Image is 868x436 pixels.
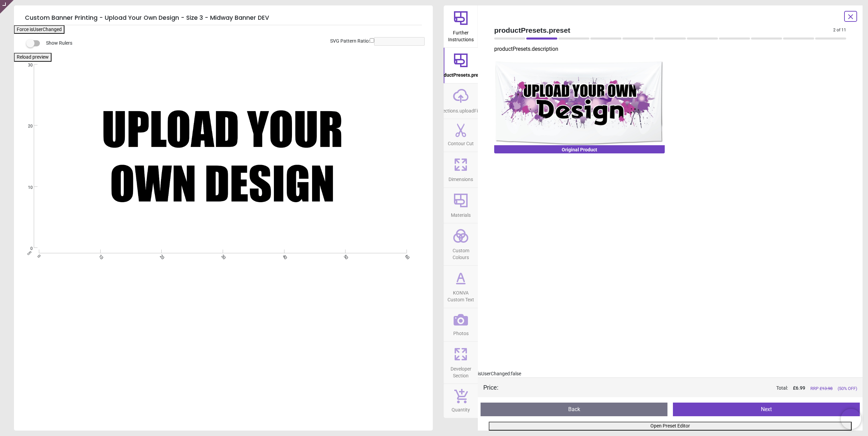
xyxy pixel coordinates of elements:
[26,250,32,256] span: cm
[20,185,33,191] span: 10
[833,27,846,33] span: 2 of 11
[793,385,805,392] span: £
[97,254,102,258] span: 10
[444,119,478,152] button: Contour Cut
[481,403,667,416] button: Back
[453,327,469,337] span: Photos
[20,246,33,252] span: 0
[20,123,33,129] span: 20
[444,5,478,47] button: Further Instructions
[810,386,833,392] span: RRP
[494,145,665,153] span: Original Product
[444,286,477,303] span: KONVA Custom Text
[330,38,370,45] label: SVG Pattern Ratio:
[444,266,478,307] button: KONVA Custom Text
[403,254,408,258] span: 60
[494,60,665,145] img: Original Product
[36,254,41,258] span: 0
[281,254,285,258] span: 40
[509,385,857,392] div: Total:
[437,69,485,79] span: productPresets.preset
[444,188,478,223] button: Materials
[444,84,478,119] button: sections.uploadFile
[220,254,224,258] span: 30
[448,137,474,147] span: Contour Cut
[14,25,64,34] button: Force isUserChanged
[25,11,422,25] h5: Custom Banner Printing - Upload Your Own Design - Size 3 - Midway Banner DEV
[14,53,52,62] button: Reload preview
[483,383,498,392] div: Price :
[444,362,477,379] span: Developer Section
[451,209,471,219] span: Materials
[30,39,433,47] div: Show Rulers
[444,342,478,384] button: Developer Section
[440,104,481,115] span: sections.uploadFile
[444,244,477,261] span: Custom Colours
[444,152,478,187] button: Dimensions
[452,403,470,414] span: Quantity
[820,386,833,391] span: £ 13.98
[20,62,33,68] span: 30
[444,26,477,43] span: Further Instructions
[444,384,478,418] button: Quantity
[494,25,833,35] span: productPresets.preset
[159,254,163,258] span: 20
[494,45,852,53] p: productPresets.description
[841,409,861,429] iframe: Brevo live chat
[444,48,478,83] button: productPresets.preset
[444,308,478,342] button: Photos
[796,385,805,391] span: 6.99
[448,173,473,183] span: Dimensions
[342,254,347,258] span: 50
[673,403,860,416] button: Next
[489,422,852,431] button: Open Preset Editor
[444,223,478,265] button: Custom Colours
[478,371,863,377] div: isUserChanged: false
[838,386,857,392] span: (50% OFF)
